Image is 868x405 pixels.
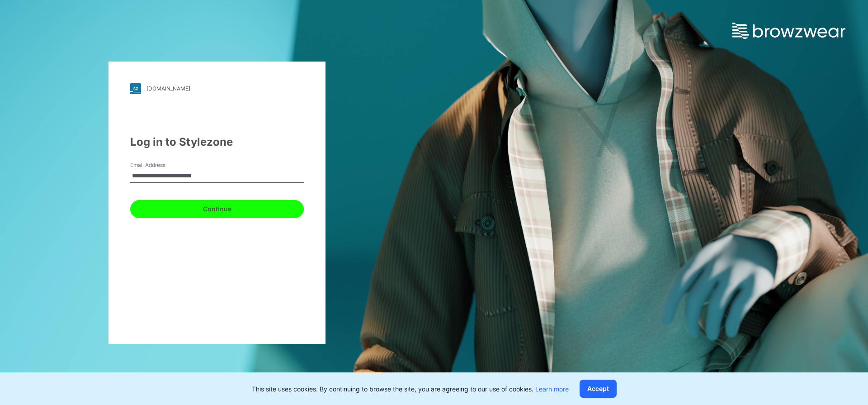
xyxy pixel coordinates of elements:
div: Log in to Stylezone [130,134,304,150]
label: Email Address [130,161,193,169]
img: browzwear-logo.e42bd6dac1945053ebaf764b6aa21510.svg [732,23,845,39]
img: stylezone-logo.562084cfcfab977791bfbf7441f1a819.svg [130,83,141,94]
button: Accept [580,380,617,398]
a: Learn more [535,385,569,393]
a: [DOMAIN_NAME] [130,83,304,94]
button: Continue [130,200,304,218]
div: [DOMAIN_NAME] [146,85,190,92]
p: This site uses cookies. By continuing to browse the site, you are agreeing to our use of cookies. [252,384,569,394]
